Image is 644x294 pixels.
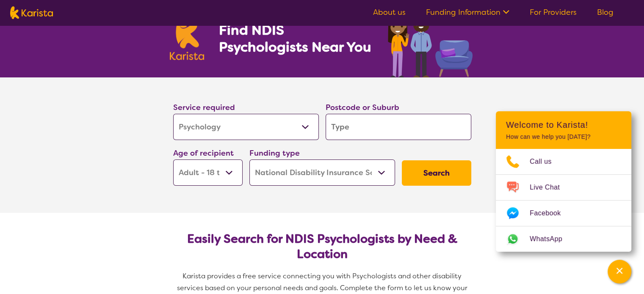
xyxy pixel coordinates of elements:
a: Web link opens in a new tab. [496,226,631,252]
h1: Find NDIS Psychologists Near You [218,22,375,55]
span: Facebook [530,207,571,220]
a: Blog [597,7,614,17]
a: About us [373,7,406,17]
label: Age of recipient [173,148,234,158]
ul: Choose channel [496,149,631,252]
span: Call us [530,155,562,168]
a: For Providers [530,7,577,17]
img: psychology [385,3,475,77]
h2: Welcome to Karista! [506,120,621,130]
label: Service required [173,102,235,113]
h2: Easily Search for NDIS Psychologists by Need & Location [180,231,464,262]
span: Live Chat [530,181,570,194]
div: Channel Menu [496,111,631,252]
input: Type [326,114,471,140]
button: Channel Menu [608,260,631,283]
p: How can we help you [DATE]? [506,133,621,140]
label: Funding type [249,148,300,158]
img: Karista logo [170,14,205,60]
label: Postcode or Suburb [326,102,399,113]
a: Funding Information [426,7,509,17]
span: WhatsApp [530,233,572,245]
button: Search [402,160,471,186]
img: Karista logo [10,6,53,19]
